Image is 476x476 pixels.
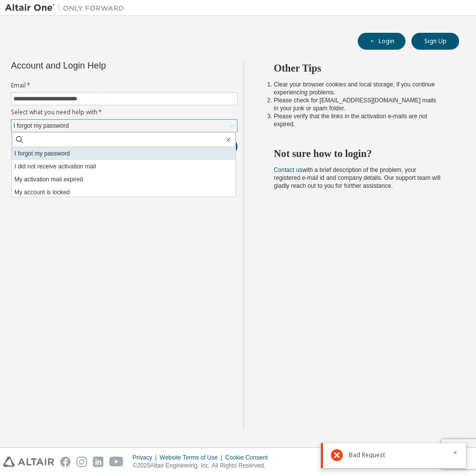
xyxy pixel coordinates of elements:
span: Bad Request [349,451,385,459]
button: Login [358,33,405,50]
span: with a brief description of the problem, your registered e-mail id and company details. Our suppo... [274,166,440,189]
img: facebook.svg [60,457,71,467]
div: Website Terms of Use [159,454,225,462]
h2: Other Tips [274,62,441,75]
div: I forgot my password [12,120,70,131]
img: Altair One [5,3,129,13]
div: Account and Login Help [11,62,192,70]
img: linkedin.svg [93,457,103,467]
h2: Not sure how to login? [274,147,441,160]
p: © 2025 Altair Engineering, Inc. All Rights Reserved. [133,462,274,470]
li: Clear your browser cookies and local storage, if you continue experiencing problems. [274,80,441,96]
label: Select what you need help with [11,108,238,116]
img: youtube.svg [109,457,124,467]
li: Please check for [EMAIL_ADDRESS][DOMAIN_NAME] mails in your junk or spam folder. [274,96,441,112]
li: I forgot my password [12,147,236,160]
button: Sign Up [411,33,459,50]
label: Email [11,81,238,89]
div: Cookie Consent [225,454,273,462]
img: instagram.svg [77,457,87,467]
li: Please verify that the links in the activation e-mails are not expired. [274,112,441,128]
div: I forgot my password [11,120,237,132]
a: Contact us [274,166,302,173]
img: altair_logo.svg [3,457,54,467]
div: Privacy [133,454,159,462]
